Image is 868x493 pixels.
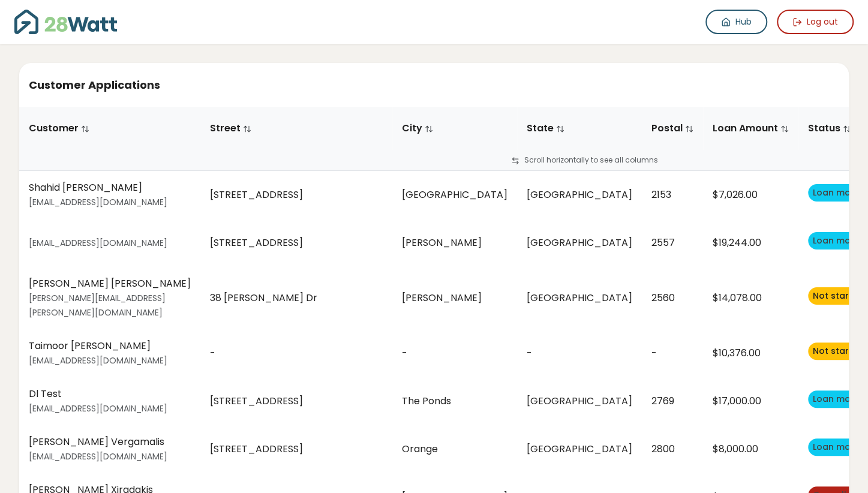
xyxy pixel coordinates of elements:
div: Orange [402,442,507,456]
span: Customer [29,121,89,135]
span: Postal [651,121,693,135]
small: [PERSON_NAME][EMAIL_ADDRESS][PERSON_NAME][DOMAIN_NAME] [29,292,166,318]
div: [GEOGRAPHIC_DATA] [527,394,632,408]
div: - [402,346,507,360]
div: [PERSON_NAME] [402,291,507,305]
div: Shahid [PERSON_NAME] [29,181,191,195]
small: [EMAIL_ADDRESS][DOMAIN_NAME] [29,354,167,366]
small: [EMAIL_ADDRESS][DOMAIN_NAME] [29,237,167,249]
div: $7,026.00 [713,188,789,202]
div: [GEOGRAPHIC_DATA] [527,236,632,250]
div: $17,000.00 [713,394,789,408]
small: [EMAIL_ADDRESS][DOMAIN_NAME] [29,402,167,414]
div: [GEOGRAPHIC_DATA] [402,188,507,202]
span: Loan Amount [713,121,789,135]
div: $10,376.00 [713,346,789,360]
div: 2153 [651,188,693,202]
div: $8,000.00 [713,442,789,456]
div: 2560 [651,291,693,305]
div: $14,078.00 [713,291,789,305]
div: [PERSON_NAME] Vergamalis [29,435,191,449]
div: [PERSON_NAME] [PERSON_NAME] [29,276,191,291]
div: [STREET_ADDRESS] [210,236,383,250]
span: City [402,121,433,135]
div: [PERSON_NAME] [402,236,507,250]
span: Street [210,121,251,135]
span: Not started [813,290,864,302]
div: [GEOGRAPHIC_DATA] [527,188,632,202]
div: [STREET_ADDRESS] [210,394,383,408]
div: 2557 [651,236,693,250]
span: State [527,121,564,135]
small: [EMAIL_ADDRESS][DOMAIN_NAME] [29,450,167,462]
small: [EMAIL_ADDRESS][DOMAIN_NAME] [29,196,167,208]
div: Taimoor [PERSON_NAME] [29,339,191,353]
div: $19,244.00 [713,236,789,250]
h5: Customer Applications [29,77,839,92]
span: Status [808,121,851,135]
div: [STREET_ADDRESS] [210,442,383,456]
a: Hub [705,10,767,34]
div: - [651,346,693,360]
button: Log out [777,10,854,34]
img: 28Watt [14,10,117,34]
div: [GEOGRAPHIC_DATA] [527,442,632,456]
div: The Ponds [402,394,507,408]
div: 2769 [651,394,693,408]
div: [STREET_ADDRESS] [210,188,383,202]
div: 38 [PERSON_NAME] Dr [210,291,383,305]
div: Dl Test [29,387,191,401]
div: - [527,346,632,360]
div: - [210,346,383,360]
span: Not started [813,345,864,357]
div: 2800 [651,442,693,456]
div: [GEOGRAPHIC_DATA] [527,291,632,305]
